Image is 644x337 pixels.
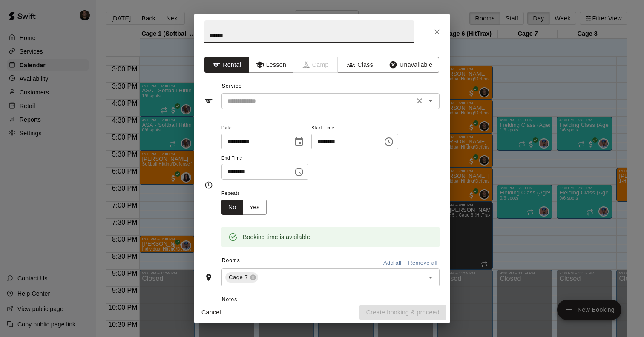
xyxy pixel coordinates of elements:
span: Cage 7 [225,273,251,282]
button: Choose time, selected time is 8:00 PM [290,163,308,180]
button: Cancel [198,305,225,320]
button: Add all [379,257,406,270]
button: Rental [204,57,249,73]
button: Lesson [249,57,293,73]
svg: Service [204,97,213,105]
div: Cage 7 [225,272,258,283]
button: Open [425,271,437,283]
button: Close [429,24,445,40]
button: Yes [243,200,267,215]
span: Repeats [221,188,273,200]
button: Open [425,95,437,107]
button: Choose time, selected time is 7:30 PM [380,133,397,150]
button: Class [338,57,382,73]
span: Date [221,123,308,134]
span: Service [222,83,242,89]
button: Choose date, selected date is Sep 18, 2025 [290,133,308,150]
span: Rooms [222,257,240,263]
span: End Time [221,153,308,164]
svg: Timing [204,181,213,189]
div: Booking time is available [243,229,310,245]
button: Unavailable [382,57,439,73]
span: Camps can only be created in the Services page [293,57,338,73]
span: Start Time [311,123,398,134]
div: outlined button group [221,200,267,215]
svg: Rooms [204,273,213,282]
button: Clear [414,95,425,107]
button: No [221,200,243,215]
span: Notes [222,293,440,307]
button: Remove all [406,257,440,270]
